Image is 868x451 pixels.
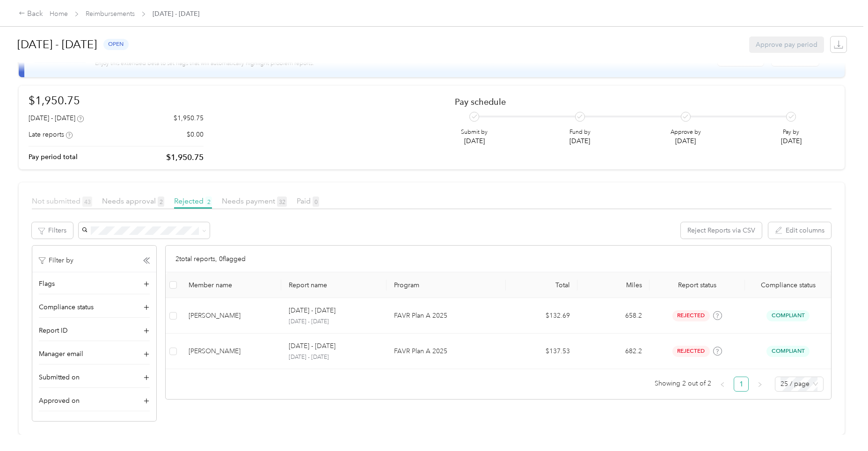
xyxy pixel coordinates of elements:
[50,10,68,18] a: Home
[681,222,762,239] button: Reject Reports via CSV
[39,372,80,382] span: Submitted on
[766,310,810,321] span: Compliant
[277,196,287,207] span: 32
[189,281,274,289] div: Member name
[39,396,80,406] span: Approved on
[187,130,204,139] p: $0.00
[39,326,68,335] span: Report ID
[181,272,282,298] th: Member name
[289,341,336,351] p: [DATE] - [DATE]
[103,39,129,50] span: open
[671,128,701,137] p: Approve by
[222,196,287,205] span: Needs payment
[387,298,506,334] td: FAVR Plan A 2025
[394,311,498,321] p: FAVR Plan A 2025
[205,196,212,207] span: 2
[394,346,498,356] p: FAVR Plan A 2025
[39,302,94,312] span: Compliance status
[289,318,379,326] p: [DATE] - [DATE]
[166,152,204,163] p: $1,950.75
[39,279,55,289] span: Flags
[781,128,802,137] p: Pay by
[816,399,868,451] iframe: Everlance-gr Chat Button Frame
[189,346,274,356] div: [PERSON_NAME]
[775,377,824,392] div: Page Size
[174,196,212,205] span: Rejected
[32,222,73,239] button: Filters
[29,92,204,109] h1: $1,950.75
[82,196,92,207] span: 43
[289,353,379,362] p: [DATE] - [DATE]
[39,255,73,265] p: Filter by
[281,272,387,298] th: Report name
[569,136,591,146] p: [DATE]
[671,136,701,146] p: [DATE]
[506,334,577,369] td: $137.53
[158,196,164,207] span: 2
[32,196,92,205] span: Not submitted
[102,196,164,205] span: Needs approval
[585,281,642,289] div: Miles
[781,136,802,146] p: [DATE]
[768,222,831,239] button: Edit columns
[734,377,749,392] li: 1
[780,377,818,391] span: 25 / page
[715,377,730,392] button: left
[86,10,135,18] a: Reimbursements
[734,377,748,391] a: 1
[289,306,336,316] p: [DATE] - [DATE]
[720,382,725,387] span: left
[506,298,577,334] td: $132.69
[29,113,84,123] div: [DATE] - [DATE]
[672,346,710,356] span: rejected
[19,8,43,20] div: Back
[297,196,319,205] span: Paid
[672,310,710,321] span: rejected
[174,113,204,123] p: $1,950.75
[569,128,591,137] p: Fund by
[29,152,78,162] p: Pay period total
[387,334,506,369] td: FAVR Plan A 2025
[766,346,810,356] span: Compliant
[577,334,649,369] td: 682.2
[577,298,649,334] td: 658.2
[752,281,824,289] span: Compliance status
[455,97,819,107] h2: Pay schedule
[17,33,97,56] h1: [DATE] - [DATE]
[752,377,767,392] button: right
[752,377,767,392] li: Next Page
[461,128,488,137] p: Submit by
[715,377,730,392] li: Previous Page
[757,382,763,387] span: right
[29,130,73,139] div: Late reports
[189,311,274,321] div: [PERSON_NAME]
[39,349,83,359] span: Manager email
[461,136,488,146] p: [DATE]
[657,281,737,289] span: Report status
[153,9,199,19] span: [DATE] - [DATE]
[513,281,570,289] div: Total
[655,377,711,391] span: Showing 2 out of 2
[166,246,831,272] div: 2 total reports, 0 flagged
[387,272,506,298] th: Program
[313,196,319,207] span: 0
